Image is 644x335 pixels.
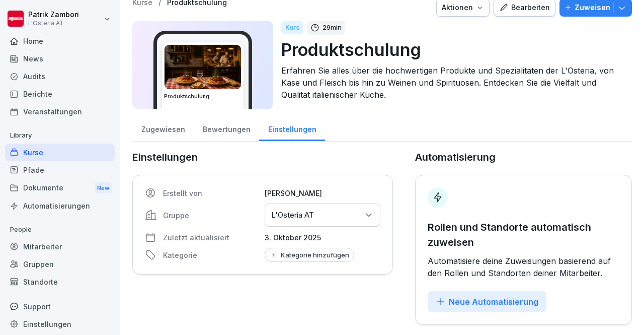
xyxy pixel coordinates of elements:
[428,291,546,312] button: Neue Automatisierung
[164,93,242,100] h3: Produktschulung
[5,273,115,291] a: Standorte
[5,238,115,255] a: Mitarbeiter
[265,188,380,198] p: [PERSON_NAME]
[5,144,115,161] a: Kurse
[28,20,79,27] p: L'Osteria AT
[428,255,619,279] p: Automatisiere deine Zuweisungen basierend auf den Rollen und Standorten deiner Mitarbeiter.
[5,50,115,68] a: News
[281,37,624,62] p: Produktschulung
[5,298,115,315] div: Support
[428,220,619,250] p: Rollen und Standorte automatisch zuweisen
[165,45,241,89] img: evvqdvc6cco3qg0pkrazofoz.png
[259,115,325,141] a: Einstellungen
[194,115,259,141] a: Bewertungen
[132,115,194,141] a: Zugewiesen
[281,64,624,101] p: Erfahren Sie alles über die hochwertigen Produkte und Spezialitäten der L'Osteria, von Käse und F...
[5,161,115,179] a: Pfade
[95,182,112,194] div: New
[5,85,115,103] a: Berichte
[163,210,259,221] p: Gruppe
[5,222,115,238] p: People
[5,127,115,144] p: Library
[323,23,342,33] p: 29 min
[442,2,484,13] div: Aktionen
[163,250,259,260] p: Kategorie
[5,32,115,50] a: Home
[575,2,610,13] p: Zuweisen
[436,296,538,307] div: Neue Automatisierung
[5,179,115,197] div: Dokumente
[28,11,79,19] p: Patrik Zambori
[5,68,115,85] a: Audits
[415,150,496,165] p: Automatisierung
[265,232,380,243] p: 3. Oktober 2025
[281,21,303,34] div: Kurs
[265,248,354,262] button: Kategorie hinzufügen
[5,255,115,273] a: Gruppen
[5,179,115,197] a: DokumenteNew
[5,103,115,120] a: Veranstaltungen
[132,150,393,165] p: Einstellungen
[5,315,115,333] a: Einstellungen
[270,251,349,259] div: Kategorie hinzufügen
[499,2,550,13] div: Bearbeiten
[271,210,314,220] p: L'Osteria AT
[5,197,115,215] a: Automatisierungen
[163,188,259,198] p: Erstellt von
[163,232,259,243] p: Zuletzt aktualisiert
